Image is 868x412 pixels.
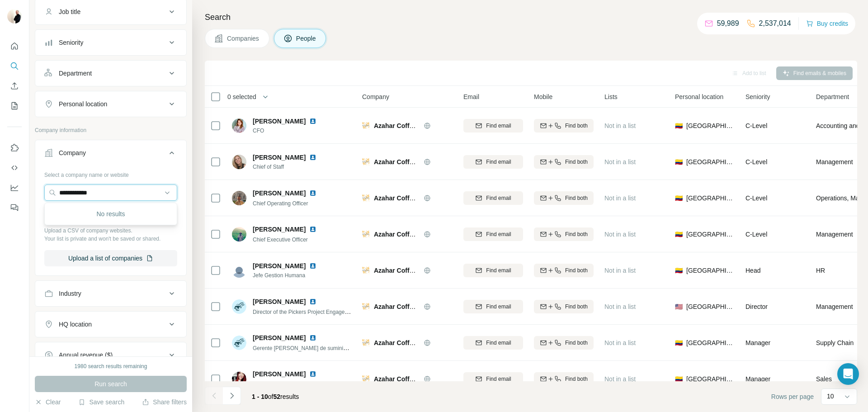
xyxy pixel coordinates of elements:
span: [GEOGRAPHIC_DATA] [686,374,735,384]
span: Companies [227,34,260,43]
span: Find both [565,375,588,383]
span: Not in a list [604,375,636,383]
span: Azahar Coffee Company [374,122,447,129]
span: Seniority [745,92,770,101]
img: Logo of Azahar Coffee Company [362,267,369,274]
span: Find both [565,339,588,347]
span: C-Level [745,122,767,129]
span: Manager [745,375,770,383]
span: Azahar Coffee Company [374,231,447,238]
span: Lists [604,92,618,101]
button: Find email [463,264,523,277]
img: LinkedIn logo [309,118,316,125]
span: Find both [565,303,588,311]
span: Find both [565,194,588,202]
button: Find both [534,155,594,169]
span: Azahar Coffee Company [374,303,447,310]
span: Not in a list [604,122,636,129]
button: Upload a list of companies [44,250,177,266]
span: [PERSON_NAME] [253,333,306,342]
button: Search [7,58,22,74]
span: 🇨🇴 [675,157,683,166]
span: Administradora de punto de venta [253,381,334,388]
img: LinkedIn logo [309,262,316,270]
span: Chief of Staff [253,163,327,171]
img: Avatar [232,118,246,133]
button: Find both [534,227,594,241]
button: Seniority [35,32,186,53]
span: [GEOGRAPHIC_DATA] [686,157,735,166]
span: 🇨🇴 [675,266,683,275]
div: Open Intercom Messenger [837,363,859,385]
img: LinkedIn logo [309,189,316,197]
span: Manager [745,339,770,346]
p: Company information [35,126,187,134]
button: Find email [463,119,523,133]
span: Find email [486,122,511,130]
div: Department [59,69,92,78]
span: Mobile [534,92,552,101]
span: HR [816,266,825,275]
button: Use Surfe API [7,160,22,176]
button: Annual revenue ($) [35,344,186,366]
p: 59,989 [717,18,739,29]
div: No results [47,205,175,223]
span: Gerente [PERSON_NAME] de suministro [253,344,352,351]
span: Azahar Coffee Company [374,339,447,346]
span: Department [816,92,849,101]
div: HQ location [59,320,92,329]
p: Your list is private and won't be saved or shared. [44,235,177,243]
div: 1980 search results remaining [75,362,147,370]
button: Find email [463,191,523,205]
button: Find both [534,336,594,350]
span: Find email [486,375,511,383]
span: 🇺🇸 [675,302,683,311]
span: Azahar Coffee Company [374,194,447,202]
button: Find both [534,300,594,313]
img: Avatar [7,9,22,24]
button: Dashboard [7,180,22,196]
img: Logo of Azahar Coffee Company [362,339,369,346]
button: Enrich CSV [7,78,22,94]
span: [PERSON_NAME] [253,261,306,270]
span: Azahar Coffee Company [374,158,447,166]
button: My lists [7,98,22,114]
img: Avatar [232,155,246,169]
span: People [296,34,317,43]
span: 52 [274,393,281,400]
p: Upload a CSV of company websites. [44,227,177,235]
span: Find both [565,230,588,238]
span: Company [362,92,389,101]
img: LinkedIn logo [309,298,316,305]
span: C-Level [745,231,767,238]
button: Find both [534,119,594,133]
img: Logo of Azahar Coffee Company [362,122,369,129]
img: Avatar [232,227,246,242]
img: Logo of Azahar Coffee Company [362,194,369,202]
span: Supply Chain [816,338,854,347]
button: Find email [463,300,523,313]
img: Avatar [232,336,246,350]
button: Find both [534,264,594,277]
span: Director [745,303,768,310]
button: Quick start [7,38,22,54]
span: Chief Operating Officer [253,200,308,207]
div: Seniority [59,38,83,47]
span: Find email [486,230,511,238]
span: Find both [565,266,588,275]
span: of [268,393,274,400]
span: Not in a list [604,158,636,166]
div: Company [59,148,86,157]
h4: Search [205,11,857,24]
span: Find email [486,266,511,275]
span: Find email [486,339,511,347]
span: C-Level [745,194,767,202]
button: Department [35,62,186,84]
span: Not in a list [604,267,636,274]
span: 🇨🇴 [675,230,683,239]
img: Avatar [232,372,246,386]
img: LinkedIn logo [309,370,316,378]
button: Job title [35,1,186,23]
img: Avatar [232,299,246,314]
span: Find both [565,122,588,130]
